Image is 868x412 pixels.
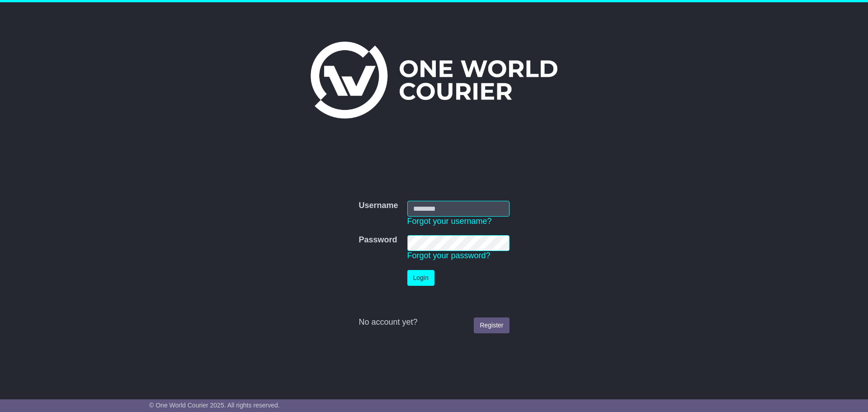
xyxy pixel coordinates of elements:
label: Password [359,235,397,245]
span: © One World Courier 2025. All rights reserved. [149,402,280,409]
button: Login [407,270,434,286]
a: Forgot your password? [407,251,491,260]
a: Forgot your username? [407,217,492,226]
div: No account yet? [359,317,509,327]
img: One World [311,42,557,118]
a: Register [474,317,509,333]
label: Username [359,201,398,211]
